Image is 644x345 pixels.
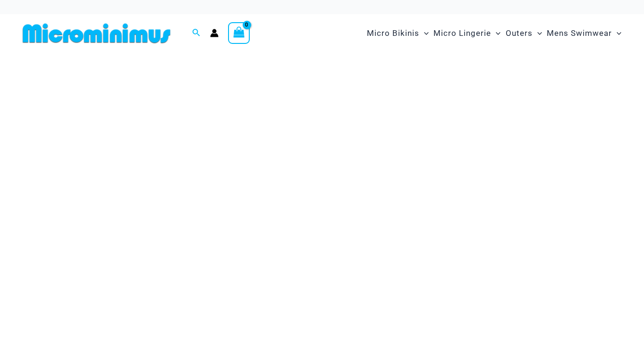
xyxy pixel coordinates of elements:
[228,22,250,44] a: View Shopping Cart, empty
[363,17,625,49] nav: Site Navigation
[367,21,419,45] span: Micro Bikinis
[533,21,542,45] span: Menu Toggle
[491,21,500,45] span: Menu Toggle
[364,19,431,48] a: Micro BikinisMenu ToggleMenu Toggle
[192,27,201,39] a: Search icon link
[419,21,429,45] span: Menu Toggle
[544,19,624,48] a: Mens SwimwearMenu ToggleMenu Toggle
[431,19,503,48] a: Micro LingerieMenu ToggleMenu Toggle
[19,23,174,44] img: MM SHOP LOGO FLAT
[433,21,491,45] span: Micro Lingerie
[210,29,219,37] a: Account icon link
[503,19,544,48] a: OutersMenu ToggleMenu Toggle
[506,21,533,45] span: Outers
[547,21,612,45] span: Mens Swimwear
[612,21,621,45] span: Menu Toggle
